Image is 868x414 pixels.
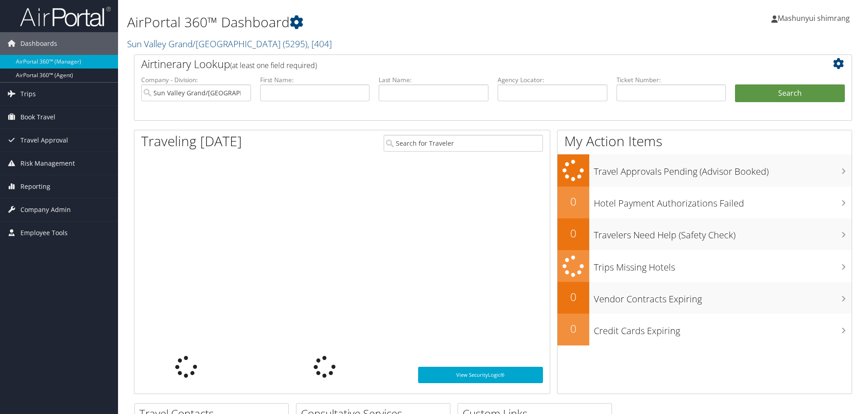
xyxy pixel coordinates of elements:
[557,218,852,250] a: 0Travelers Need Help (Safety Check)
[594,288,852,306] h3: Vendor Contracts Expiring
[20,6,111,27] img: airportal-logo.png
[594,224,852,241] h3: Travelers Need Help (Safety Check)
[384,135,543,152] input: Search for Traveler
[594,256,852,274] h3: Trips Missing Hotels
[616,75,726,84] label: Ticket Number:
[141,56,785,72] h2: Airtinerary Lookup
[20,83,36,105] span: Trips
[20,152,75,175] span: Risk Management
[557,132,852,151] h1: My Action Items
[20,32,57,55] span: Dashboards
[283,38,307,50] span: ( 5295 )
[778,13,850,23] span: Mashunyui shimrang
[141,132,242,151] h1: Traveling [DATE]
[20,198,71,221] span: Company Admin
[771,5,859,32] a: Mashunyui shimrang
[557,250,852,282] a: Trips Missing Hotels
[20,175,50,198] span: Reporting
[557,314,852,345] a: 0Credit Cards Expiring
[557,194,589,209] h2: 0
[307,38,332,50] span: , [ 404 ]
[557,321,589,336] h2: 0
[557,282,852,314] a: 0Vendor Contracts Expiring
[557,187,852,218] a: 0Hotel Payment Authorizations Failed
[127,38,332,50] a: Sun Valley Grand/[GEOGRAPHIC_DATA]
[498,75,607,84] label: Agency Locator:
[379,75,488,84] label: Last Name:
[127,13,615,32] h1: AirPortal 360™ Dashboard
[557,154,852,187] a: Travel Approvals Pending (Advisor Booked)
[594,161,852,178] h3: Travel Approvals Pending (Advisor Booked)
[20,222,68,244] span: Employee Tools
[260,75,370,84] label: First Name:
[735,84,845,103] button: Search
[230,60,317,70] span: (at least one field required)
[594,320,852,337] h3: Credit Cards Expiring
[141,75,251,84] label: Company - Division:
[557,289,589,305] h2: 0
[594,192,852,210] h3: Hotel Payment Authorizations Failed
[557,226,589,241] h2: 0
[20,129,68,152] span: Travel Approval
[20,106,55,128] span: Book Travel
[418,367,543,383] a: View SecurityLogic®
